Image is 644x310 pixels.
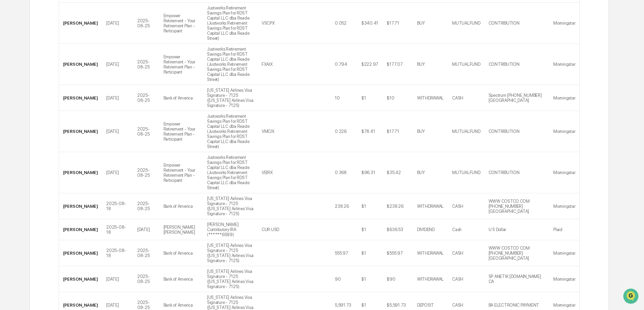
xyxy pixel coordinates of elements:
td: CONTRIBUTION [485,44,550,85]
td: BUY [413,152,448,193]
td: [PERSON_NAME] [59,240,102,266]
td: [PERSON_NAME] [59,44,102,85]
td: $636.53 [383,219,413,240]
td: Cash [448,219,484,240]
td: $17.71 [383,111,413,152]
td: Justworks Retirement Savings Plan for RDST Capital LLC dba Reade (Justworks Retirement Savings Pl... [203,3,258,44]
td: [PERSON_NAME] [59,111,102,152]
td: MUTUALFUND [448,152,484,193]
td: Empower Retirement - Your Retirement Plan - Participant [159,3,203,44]
td: [DATE] [102,152,133,193]
td: WWW COSTCO COM [PHONE_NUMBER] [GEOGRAPHIC_DATA] [485,193,550,219]
td: VEIRX [258,152,284,193]
p: How can we help? [7,14,123,25]
td: VSCPX [258,3,284,44]
div: 🗄️ [49,86,54,91]
td: 2025-08-25 [133,3,159,44]
td: MUTUALFUND [448,3,484,44]
a: 🔎Data Lookup [4,95,45,107]
td: Morningstar [549,85,579,111]
td: 90 [331,266,357,292]
div: 🖐️ [7,86,12,91]
td: Justworks Retirement Savings Plan for RDST Capital LLC dba Reade (Justworks Retirement Savings Pl... [203,152,258,193]
td: Plaid [549,219,579,240]
td: $1 [357,85,383,111]
td: [US_STATE] Airlines Visa Signature - 7125 ([US_STATE] Airlines Visa Signature - 7125) [203,193,258,219]
td: Empower Retirement - Your Retirement Plan - Participant [159,44,203,85]
td: $35.42 [383,152,413,193]
td: 0.794 [331,44,357,85]
td: Morningstar [549,240,579,266]
td: Justworks Retirement Savings Plan for RDST Capital LLC dba Reade (Justworks Retirement Savings Pl... [203,44,258,85]
span: Attestations [56,85,84,92]
td: CASH [448,240,484,266]
td: $177.07 [383,44,413,85]
td: WWW COSTCO COM [PHONE_NUMBER] [GEOGRAPHIC_DATA] [485,240,550,266]
td: U S Dollar [485,219,550,240]
td: [PERSON_NAME] [PERSON_NAME] [159,219,203,240]
td: Morningstar [549,152,579,193]
img: 1746055101610-c473b297-6a78-478c-a979-82029cc54cd1 [7,52,19,64]
td: Bank of America [159,193,203,219]
td: $17.71 [383,3,413,44]
td: Justworks Retirement Savings Plan for RDST Capital LLC dba Reade (Justworks Retirement Savings Pl... [203,111,258,152]
div: Start new chat [23,52,111,58]
a: 🖐️Preclearance [4,82,46,94]
td: $1 [357,240,383,266]
td: 555.97 [331,240,357,266]
td: 0.368 [331,152,357,193]
td: $1 [357,219,383,240]
span: Pylon [67,114,82,119]
td: [US_STATE] Airlines Visa Signature - 7125 ([US_STATE] Airlines Visa Signature - 7125) [203,266,258,292]
td: CASH [448,85,484,111]
td: [PERSON_NAME] [59,219,102,240]
td: [PERSON_NAME] [59,266,102,292]
td: [PERSON_NAME] [59,193,102,219]
td: Spectrum [PHONE_NUMBER] [GEOGRAPHIC_DATA] [485,85,550,111]
iframe: Open customer support [622,288,641,306]
td: 2025-08-25 [133,152,159,193]
td: [PERSON_NAME] [59,152,102,193]
td: [DATE] [102,85,133,111]
td: 2025-08-25 [133,44,159,85]
td: DIVIDEND [413,219,448,240]
td: MUTUALFUND [448,44,484,85]
td: Morningstar [549,266,579,292]
td: 2025-08-18 [102,219,133,240]
td: 2025-08-18 [102,240,133,266]
td: [US_STATE] Airlines Visa Signature - 7125 ([US_STATE] Airlines Visa Signature - 7125) [203,240,258,266]
td: 2025-08-18 [102,193,133,219]
td: VMCIX [258,111,284,152]
td: $96.31 [357,152,383,193]
td: 2025-08-25 [133,240,159,266]
td: CASH [448,193,484,219]
td: SP ANETIK [DOMAIN_NAME] CA [485,266,550,292]
td: $340.41 [357,3,383,44]
td: $555.97 [383,240,413,266]
td: CUR:USD [258,219,284,240]
td: Bank of America [159,266,203,292]
td: CONTRIBUTION [485,152,550,193]
td: 2025-08-25 [133,193,159,219]
td: $78.41 [357,111,383,152]
td: [DATE] [102,44,133,85]
td: BUY [413,44,448,85]
td: 2025-08-25 [133,85,159,111]
td: [DATE] [102,111,133,152]
td: 2025-08-25 [133,111,159,152]
td: WITHDRAWAL [413,193,448,219]
td: [PERSON_NAME] [59,3,102,44]
td: $1 [357,193,383,219]
td: Empower Retirement - Your Retirement Plan - Participant [159,152,203,193]
td: $10 [383,85,413,111]
span: Preclearance [13,85,43,92]
td: $90 [383,266,413,292]
td: 0.226 [331,111,357,152]
td: 0.052 [331,3,357,44]
div: We're offline, we'll be back soon [23,58,88,64]
button: Start new chat [115,54,123,62]
td: MUTUALFUND [448,111,484,152]
a: 🗄️Attestations [46,82,86,94]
